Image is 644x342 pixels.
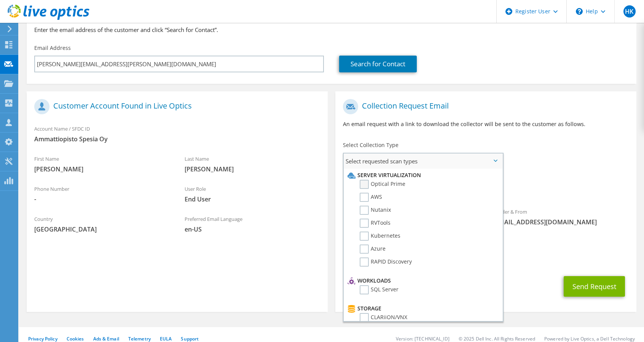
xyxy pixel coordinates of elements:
[93,336,119,342] a: Ads & Email
[34,225,169,233] span: [GEOGRAPHIC_DATA]
[185,165,320,173] span: [PERSON_NAME]
[335,172,636,200] div: Requested Collections
[177,151,327,177] div: Last Name
[27,181,177,207] div: Phone Number
[623,5,636,18] span: HK
[28,336,57,342] a: Privacy Policy
[185,195,320,203] span: End User
[27,121,328,147] div: Account Name / SFDC ID
[34,44,71,52] label: Email Address
[343,120,629,128] p: An email request with a link to download the collector will be sent to the customer as follows.
[564,276,625,297] button: Send Request
[360,193,382,202] label: AWS
[346,276,499,285] li: Workloads
[335,204,486,238] div: To
[34,99,316,114] h1: Customer Account Found in Live Optics
[346,304,499,313] li: Storage
[493,218,628,226] span: [EMAIL_ADDRESS][DOMAIN_NAME]
[360,180,405,189] label: Optical Prime
[67,336,84,342] a: Cookies
[360,206,391,215] label: Nutanix
[34,26,629,34] h3: Enter the email address of the customer and click “Search for Contact”.
[343,141,399,149] label: Select Collection Type
[34,165,169,173] span: [PERSON_NAME]
[360,245,386,254] label: Azure
[339,56,417,72] a: Search for Contact
[544,336,635,342] li: Powered by Live Optics, a Dell Technology
[343,99,625,114] h1: Collection Request Email
[335,242,636,268] div: CC & Reply To
[360,219,391,228] label: RVTools
[576,8,583,15] svg: \n
[27,151,177,177] div: First Name
[185,225,320,233] span: en-US
[459,336,535,342] li: © 2025 Dell Inc. All Rights Reserved
[177,211,327,237] div: Preferred Email Language
[360,232,400,241] label: Kubernetes
[360,257,412,267] label: RAPID Discovery
[486,204,636,230] div: Sender & From
[360,313,407,322] label: CLARiiON/VNX
[181,336,199,342] a: Support
[360,285,399,294] label: SQL Server
[160,336,172,342] a: EULA
[34,135,320,143] span: Ammattiopisto Spesia Oy
[396,336,450,342] li: Version: [TECHNICAL_ID]
[27,211,177,237] div: Country
[177,181,327,207] div: User Role
[34,195,169,203] span: -
[344,153,502,169] span: Select requested scan types
[346,171,499,180] li: Server Virtualization
[128,336,151,342] a: Telemetry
